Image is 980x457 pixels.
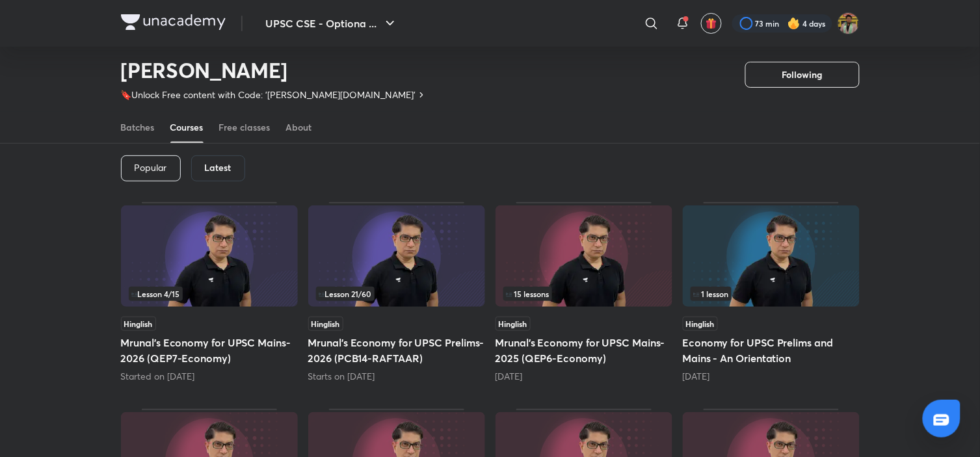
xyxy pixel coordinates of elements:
div: infosection [129,287,290,301]
div: Batches [121,121,155,134]
img: Company Logo [121,14,226,30]
h5: Mrunal’s Economy for UPSC Prelims-2026 (PCB14-RAFTAAR) [308,335,485,366]
div: infosection [316,287,477,301]
a: About [286,112,312,143]
p: Popular [135,163,167,173]
span: Lesson 4 / 15 [131,290,180,298]
div: Mrunal’s Economy for UPSC Mains-2026 (QEP7-Economy) [121,202,298,383]
a: Batches [121,112,155,143]
h2: [PERSON_NAME] [121,57,427,83]
h5: Mrunal’s Economy for UPSC Mains-2026 (QEP7-Economy) [121,335,298,366]
img: Thumbnail [121,205,298,307]
span: 15 lessons [506,290,550,298]
button: Following [745,62,860,88]
img: streak [788,17,801,30]
span: 1 lesson [693,290,729,298]
div: Free classes [219,121,271,134]
div: Starts on Sep 4 [308,370,485,383]
div: infocontainer [691,287,852,301]
div: Mrunal’s Economy for UPSC Mains-2025 (QEP6-Economy) [496,202,672,383]
img: Thumbnail [308,205,485,307]
div: Mrunal’s Economy for UPSC Prelims-2026 (PCB14-RAFTAAR) [308,202,485,383]
div: infocontainer [503,287,665,301]
div: 1 month ago [496,370,672,383]
img: Thumbnail [683,205,860,307]
a: Free classes [219,112,271,143]
span: Hinglish [308,317,343,331]
p: 🔖Unlock Free content with Code: '[PERSON_NAME][DOMAIN_NAME]' [121,88,416,101]
div: infosection [503,287,665,301]
div: Started on Sep 1 [121,370,298,383]
img: Akshat Tiwari [838,12,860,34]
h6: Latest [205,163,232,173]
div: left [316,287,477,301]
a: Company Logo [121,14,226,33]
img: Thumbnail [496,205,672,307]
span: Hinglish [121,317,156,331]
div: infocontainer [129,287,290,301]
button: UPSC CSE - Optiona ... [258,10,406,36]
img: avatar [706,18,717,29]
span: Lesson 21 / 60 [319,290,372,298]
span: Hinglish [496,317,531,331]
h5: Mrunal’s Economy for UPSC Mains-2025 (QEP6-Economy) [496,335,672,366]
div: Economy for UPSC Prelims and Mains - An Orientation [683,202,860,383]
div: About [286,121,312,134]
div: infocontainer [316,287,477,301]
span: Hinglish [683,317,718,331]
div: 2 months ago [683,370,860,383]
h5: Economy for UPSC Prelims and Mains - An Orientation [683,335,860,366]
div: left [129,287,290,301]
span: Following [782,68,823,81]
a: Courses [170,112,204,143]
div: left [503,287,665,301]
div: left [691,287,852,301]
div: infosection [691,287,852,301]
div: Courses [170,121,204,134]
button: avatar [701,13,722,34]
